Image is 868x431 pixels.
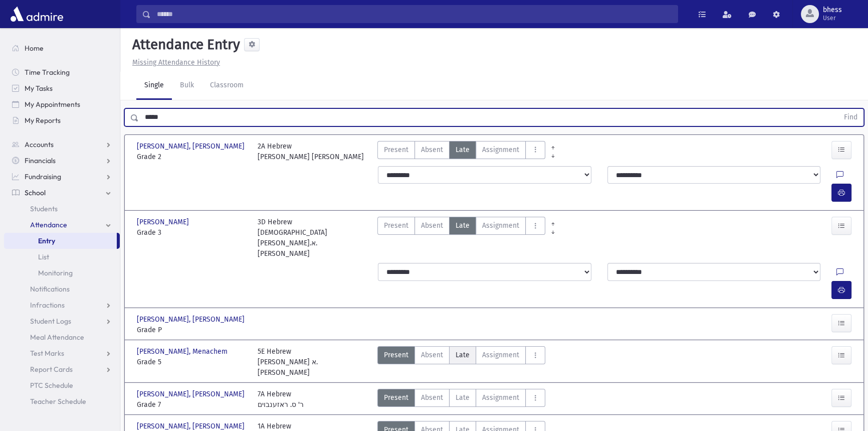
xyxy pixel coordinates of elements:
[136,72,172,100] a: Single
[25,156,56,165] span: Financials
[456,392,470,403] span: Late
[202,72,252,100] a: Classroom
[137,152,248,162] span: Grade 2
[482,220,519,231] span: Assignment
[258,346,368,378] div: 5E Hebrew [PERSON_NAME] א. [PERSON_NAME]
[421,145,443,155] span: Absent
[172,72,202,100] a: Bulk
[25,44,44,53] span: Home
[137,141,247,152] span: [PERSON_NAME], [PERSON_NAME]
[4,96,120,112] a: My Appointments
[30,349,64,358] span: Test Marks
[30,365,73,374] span: Report Cards
[137,389,247,399] span: [PERSON_NAME], [PERSON_NAME]
[4,112,120,128] a: My Reports
[25,84,53,93] span: My Tasks
[38,252,49,261] span: List
[4,345,120,361] a: Test Marks
[456,350,470,360] span: Late
[384,350,408,360] span: Present
[4,281,120,297] a: Notifications
[4,64,120,80] a: Time Tracking
[377,389,545,410] div: AttTypes
[456,220,470,231] span: Late
[4,249,120,265] a: List
[137,399,248,410] span: Grade 7
[38,268,73,277] span: Monitoring
[151,5,678,23] input: Search
[4,217,120,233] a: Attendance
[377,141,545,162] div: AttTypes
[25,140,54,149] span: Accounts
[132,58,220,67] u: Missing Attendance History
[30,333,84,342] span: Meal Attendance
[482,350,519,360] span: Assignment
[30,284,70,294] span: Notifications
[25,116,61,125] span: My Reports
[30,301,65,310] span: Infractions
[4,136,120,153] a: Accounts
[4,329,120,345] a: Meal Attendance
[482,145,519,155] span: Assignment
[838,109,863,126] button: Find
[137,217,191,227] span: [PERSON_NAME]
[128,36,240,53] h5: Attendance Entry
[258,389,304,410] div: 7A Hebrew ר' ס. ראזענבוים
[456,145,470,155] span: Late
[137,325,248,335] span: Grade P
[4,313,120,329] a: Student Logs
[30,204,58,213] span: Students
[384,392,408,403] span: Present
[4,233,117,249] a: Entry
[4,265,120,281] a: Monitoring
[421,392,443,403] span: Absent
[4,185,120,201] a: School
[4,361,120,377] a: Report Cards
[137,357,248,367] span: Grade 5
[4,40,120,56] a: Home
[4,393,120,409] a: Teacher Schedule
[4,169,120,185] a: Fundraising
[384,220,408,231] span: Present
[823,14,842,22] span: User
[4,80,120,96] a: My Tasks
[377,346,545,378] div: AttTypes
[421,220,443,231] span: Absent
[377,217,545,259] div: AttTypes
[25,188,46,197] span: School
[258,141,364,162] div: 2A Hebrew [PERSON_NAME] [PERSON_NAME]
[137,346,230,357] span: [PERSON_NAME], Menachem
[128,58,220,67] a: Missing Attendance History
[421,350,443,360] span: Absent
[25,68,70,77] span: Time Tracking
[482,392,519,403] span: Assignment
[25,172,61,181] span: Fundraising
[258,217,368,259] div: 3D Hebrew [DEMOGRAPHIC_DATA][PERSON_NAME].א. [PERSON_NAME]
[4,201,120,217] a: Students
[384,145,408,155] span: Present
[30,220,67,229] span: Attendance
[30,381,73,390] span: PTC Schedule
[30,317,71,326] span: Student Logs
[137,227,248,238] span: Grade 3
[38,236,55,245] span: Entry
[4,153,120,169] a: Financials
[823,6,842,14] span: bhess
[30,397,86,406] span: Teacher Schedule
[4,297,120,313] a: Infractions
[4,377,120,393] a: PTC Schedule
[137,314,247,325] span: [PERSON_NAME], [PERSON_NAME]
[8,4,66,24] img: AdmirePro
[25,100,80,109] span: My Appointments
